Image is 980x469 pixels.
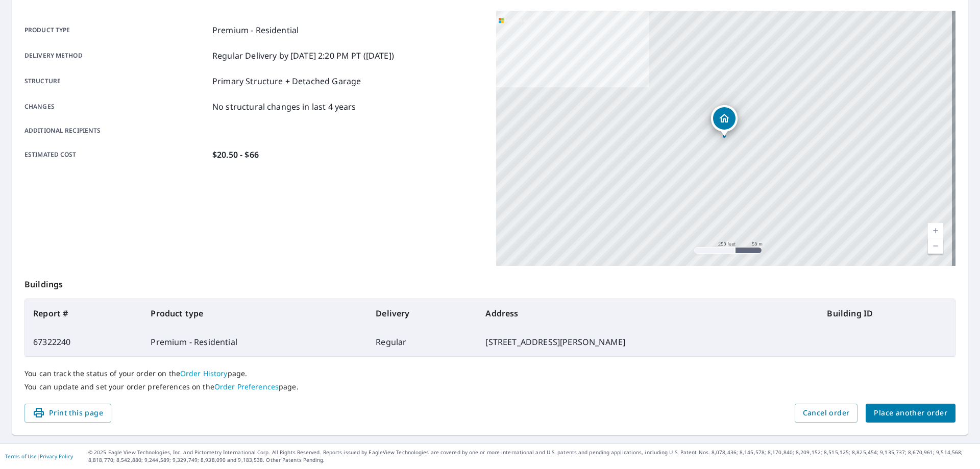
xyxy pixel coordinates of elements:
[24,369,955,378] p: You can track the status of your order on the page.
[25,328,142,356] td: 67322240
[24,126,208,135] p: Additional recipients
[928,238,943,254] a: Current Level 17, Zoom Out
[88,449,975,464] p: © 2025 Eagle View Technologies, Inc. and Pictometry International Corp. All Rights Reserved. Repo...
[24,266,955,299] p: Buildings
[367,299,477,328] th: Delivery
[866,404,955,423] button: Place another order
[214,382,279,391] a: Order Preferences
[24,24,208,36] p: Product type
[40,453,73,460] a: Privacy Policy
[180,368,228,378] a: Order History
[24,382,955,391] p: You can update and set your order preferences on the page.
[874,407,947,419] span: Place another order
[212,149,259,161] p: $20.50 - $66
[477,299,819,328] th: Address
[928,223,943,238] a: Current Level 17, Zoom In
[795,404,858,423] button: Cancel order
[5,453,37,460] a: Terms of Use
[367,328,477,356] td: Regular
[477,328,819,356] td: [STREET_ADDRESS][PERSON_NAME]
[711,105,738,137] div: Dropped pin, building 1, Residential property, 217 Merrills Cove Rd Asheville, NC 28803
[25,299,142,328] th: Report #
[24,50,208,62] p: Delivery method
[24,75,208,87] p: Structure
[24,149,208,161] p: Estimated cost
[212,50,394,62] p: Regular Delivery by [DATE] 2:20 PM PT ([DATE])
[212,24,299,36] p: Premium - Residential
[24,404,111,423] button: Print this page
[142,328,367,356] td: Premium - Residential
[33,407,103,419] span: Print this page
[5,453,73,459] p: |
[212,101,356,113] p: No structural changes in last 4 years
[212,75,361,87] p: Primary Structure + Detached Garage
[142,299,367,328] th: Product type
[819,299,955,328] th: Building ID
[24,101,208,113] p: Changes
[803,407,850,419] span: Cancel order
